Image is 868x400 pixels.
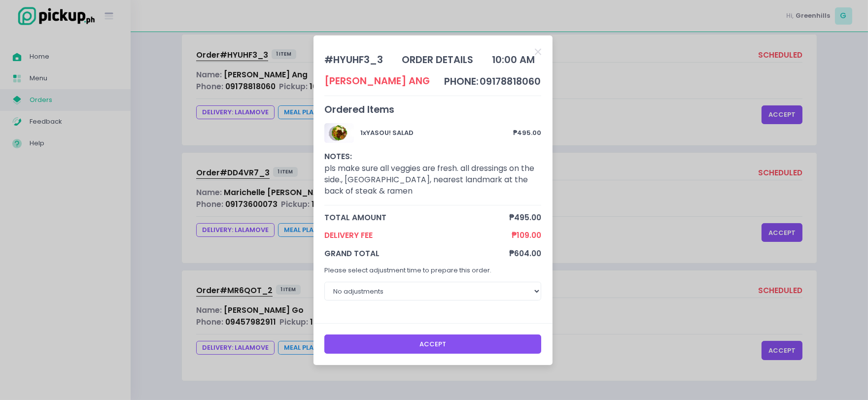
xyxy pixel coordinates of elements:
[324,334,541,353] button: Accept
[324,53,383,67] div: # HYUHF3_3
[324,266,541,275] p: Please select adjustment time to prepare this order.
[512,230,541,241] span: ₱109.00
[324,248,509,259] span: grand total
[535,46,541,56] button: Close
[509,212,541,223] span: ₱495.00
[324,212,509,223] span: total amount
[444,74,479,89] td: phone:
[480,75,541,88] span: 09178818060
[324,102,541,117] div: Ordered Items
[324,74,430,88] div: [PERSON_NAME] Ang
[402,53,473,67] div: order details
[324,230,512,241] span: Delivery Fee
[509,248,541,259] span: ₱604.00
[492,53,535,67] div: 10:00 AM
